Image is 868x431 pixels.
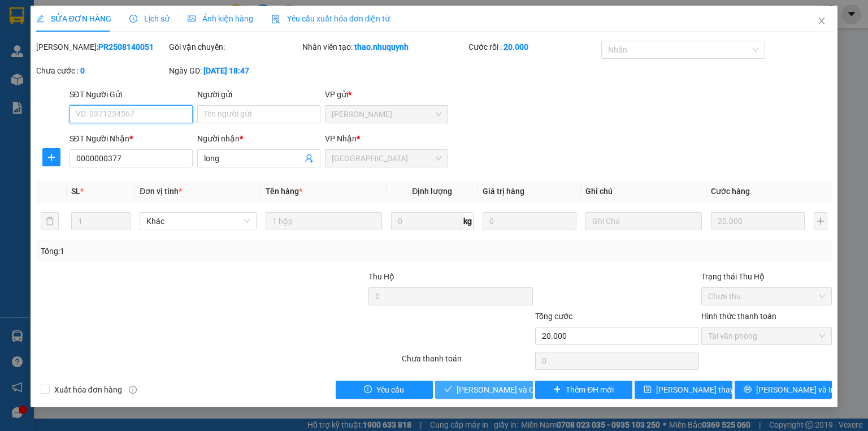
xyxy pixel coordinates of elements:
[305,154,314,163] span: user-add
[332,106,441,123] span: Phan Rang
[203,66,249,75] b: [DATE] 18:47
[266,187,302,196] span: Tên hàng
[644,385,652,394] span: save
[336,381,433,399] button: exclamation-circleYêu cầu
[806,6,837,37] button: Close
[98,42,154,51] b: PR2508140051
[71,187,80,196] span: SL
[504,42,528,51] b: 20.000
[708,288,825,305] span: Chưa thu
[197,132,320,145] div: Người nhận
[368,272,394,281] span: Thu Hộ
[197,88,320,101] div: Người gửi
[188,14,253,23] span: Ảnh kiện hàng
[302,41,466,53] div: Nhân viên tạo:
[483,212,576,230] input: 0
[701,312,776,321] label: Hình thức thanh toán
[129,386,137,394] span: info-circle
[444,385,452,394] span: check
[814,212,827,230] button: plus
[332,150,441,167] span: Sài Gòn
[462,212,474,230] span: kg
[701,270,832,283] div: Trạng thái Thu Hộ
[364,385,372,394] span: exclamation-circle
[271,15,280,24] img: icon
[711,187,750,196] span: Cước hàng
[70,88,193,101] div: SĐT Người Gửi
[483,187,524,196] span: Giá trị hàng
[553,385,561,394] span: plus
[36,14,111,23] span: SỬA ĐƠN HÀNG
[36,41,167,53] div: [PERSON_NAME]:
[41,212,59,230] button: delete
[140,187,182,196] span: Đơn vị tính
[711,212,805,230] input: 0
[376,383,404,396] span: Yêu cầu
[585,212,702,230] input: Ghi Chú
[146,213,249,230] span: Khác
[129,14,170,23] span: Lịch sử
[43,153,60,162] span: plus
[708,327,825,344] span: Tại văn phòng
[566,383,614,396] span: Thêm ĐH mới
[50,383,127,396] span: Xuất hóa đơn hàng
[129,15,137,23] span: clock-circle
[188,15,196,23] span: picture
[266,212,382,230] input: VD: Bàn, Ghế
[535,381,633,399] button: plusThêm ĐH mới
[169,41,300,53] div: Gói vận chuyển:
[401,352,533,372] div: Chưa thanh toán
[169,64,300,77] div: Ngày GD:
[41,245,336,257] div: Tổng: 1
[435,381,533,399] button: check[PERSON_NAME] và Giao hàng
[457,383,565,396] span: [PERSON_NAME] và Giao hàng
[412,187,452,196] span: Định lượng
[581,180,706,202] th: Ghi chú
[354,42,409,51] b: thao.nhuquynh
[735,381,832,399] button: printer[PERSON_NAME] và In
[635,381,732,399] button: save[PERSON_NAME] thay đổi
[80,66,85,75] b: 0
[325,134,357,143] span: VP Nhận
[744,385,752,394] span: printer
[468,41,599,53] div: Cước rồi :
[36,64,167,77] div: Chưa cước :
[756,383,835,396] span: [PERSON_NAME] và In
[70,132,193,145] div: SĐT Người Nhận
[36,15,44,23] span: edit
[535,312,572,321] span: Tổng cước
[325,88,448,101] div: VP gửi
[271,14,390,23] span: Yêu cầu xuất hóa đơn điện tử
[817,16,826,25] span: close
[42,148,60,166] button: plus
[656,383,747,396] span: [PERSON_NAME] thay đổi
